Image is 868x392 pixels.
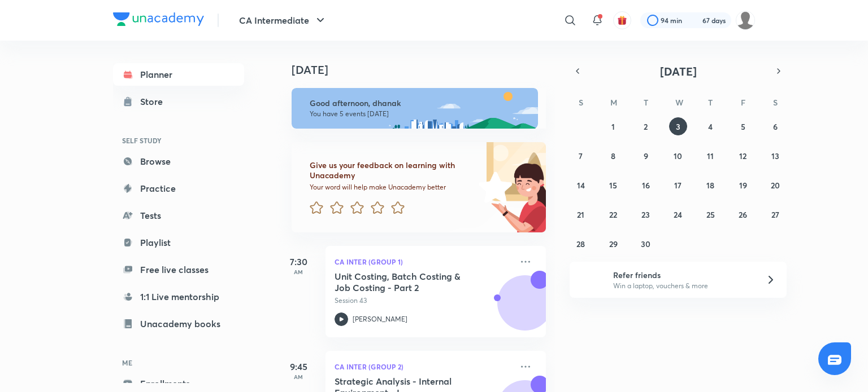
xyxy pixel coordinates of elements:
button: September 25, 2025 [701,205,719,223]
abbr: September 12, 2025 [739,151,747,161]
p: CA Inter (Group 2) [335,360,512,373]
button: September 6, 2025 [766,117,784,135]
span: [DATE] [660,64,697,79]
img: Avatar [498,281,552,336]
a: Store [113,90,244,113]
abbr: September 16, 2025 [642,180,650,191]
abbr: September 21, 2025 [577,209,584,220]
abbr: September 15, 2025 [609,180,617,191]
p: Your word will help make Unacademy better [310,183,475,192]
button: September 17, 2025 [669,176,687,194]
button: September 19, 2025 [734,176,752,194]
abbr: September 17, 2025 [674,180,682,191]
abbr: September 5, 2025 [741,121,745,132]
p: [PERSON_NAME] [353,314,407,324]
abbr: September 13, 2025 [771,151,779,161]
abbr: September 1, 2025 [611,121,615,132]
img: streak [689,15,700,26]
button: September 23, 2025 [637,205,655,223]
h6: Give us your feedback on learning with Unacademy [310,160,475,180]
div: Store [140,95,170,108]
a: Company Logo [113,12,204,29]
abbr: September 6, 2025 [773,121,778,132]
p: CA Inter (Group 1) [335,255,512,268]
p: Session 43 [335,296,512,306]
a: Practice [113,177,244,200]
button: September 13, 2025 [766,147,784,165]
abbr: September 26, 2025 [739,209,747,220]
button: September 30, 2025 [637,235,655,253]
a: Unacademy books [113,312,244,335]
abbr: September 27, 2025 [771,209,779,220]
button: CA Intermediate [232,9,334,32]
button: September 21, 2025 [572,205,590,223]
button: September 16, 2025 [637,176,655,194]
a: Playlist [113,231,244,254]
button: September 18, 2025 [701,176,719,194]
button: [DATE] [585,63,771,79]
abbr: September 11, 2025 [707,151,714,161]
button: September 26, 2025 [734,205,752,223]
abbr: Tuesday [644,97,648,108]
button: September 20, 2025 [766,176,784,194]
abbr: September 8, 2025 [611,151,615,161]
a: Planner [113,63,244,86]
button: September 5, 2025 [734,117,752,135]
abbr: September 23, 2025 [641,209,650,220]
h5: 7:30 [276,255,321,268]
abbr: September 30, 2025 [641,239,650,249]
a: Browse [113,150,244,173]
abbr: September 29, 2025 [609,239,618,249]
h5: Unit Costing, Batch Costing & Job Costing - Part 2 [335,271,475,293]
button: September 4, 2025 [701,117,719,135]
button: September 7, 2025 [572,147,590,165]
button: September 9, 2025 [637,147,655,165]
img: avatar [617,15,627,25]
img: dhanak [736,11,755,30]
abbr: September 10, 2025 [674,151,682,161]
abbr: September 25, 2025 [706,209,715,220]
button: September 8, 2025 [604,147,622,165]
a: Free live classes [113,258,244,281]
abbr: Wednesday [675,97,683,108]
abbr: September 20, 2025 [771,180,780,191]
img: afternoon [292,88,538,129]
p: Win a laptop, vouchers & more [613,281,752,291]
abbr: September 2, 2025 [644,121,648,132]
button: September 14, 2025 [572,176,590,194]
h6: SELF STUDY [113,131,244,150]
abbr: September 9, 2025 [644,151,648,161]
button: September 15, 2025 [604,176,622,194]
button: September 2, 2025 [637,117,655,135]
abbr: September 3, 2025 [676,121,680,132]
a: Tests [113,204,244,227]
h6: Good afternoon, dhanak [310,98,528,108]
h4: [DATE] [292,63,557,77]
button: September 27, 2025 [766,205,784,223]
abbr: September 28, 2025 [576,239,585,249]
img: Company Logo [113,12,204,26]
p: AM [276,373,321,380]
abbr: Friday [741,97,745,108]
abbr: September 22, 2025 [609,209,617,220]
p: AM [276,268,321,275]
abbr: Sunday [579,97,583,108]
abbr: September 14, 2025 [577,180,585,191]
button: September 10, 2025 [669,147,687,165]
a: 1:1 Live mentorship [113,285,244,308]
abbr: Thursday [708,97,713,108]
button: September 24, 2025 [669,205,687,223]
abbr: September 18, 2025 [706,180,714,191]
h6: ME [113,353,244,372]
img: referral [579,268,601,291]
button: September 28, 2025 [572,235,590,253]
h6: Refer friends [613,269,752,281]
abbr: September 24, 2025 [674,209,682,220]
button: September 22, 2025 [604,205,622,223]
abbr: September 19, 2025 [739,180,747,191]
button: September 12, 2025 [734,147,752,165]
abbr: September 4, 2025 [708,121,713,132]
button: September 29, 2025 [604,235,622,253]
abbr: Monday [610,97,617,108]
button: September 3, 2025 [669,117,687,135]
